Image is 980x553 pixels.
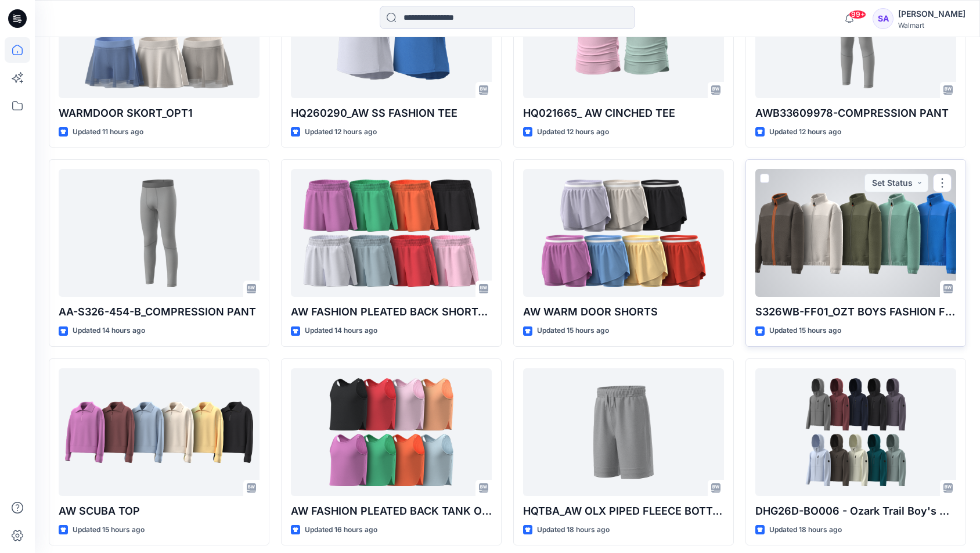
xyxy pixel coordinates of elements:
div: Walmart [898,21,965,30]
p: Updated 15 hours ago [73,524,145,536]
p: WARMDOOR SKORT_OPT1 [59,105,260,121]
p: AWB33609978-COMPRESSION PANT [755,105,956,121]
a: AW SCUBA TOP [59,368,260,496]
p: Updated 15 hours ago [769,325,841,337]
p: Updated 15 hours ago [537,325,609,337]
a: AW FASHION PLEATED BACK SHORT-OPT1 [291,169,492,297]
a: DHG26D-BO006 - Ozark Trail Boy's Outerwear - Softshell V2 [755,368,956,496]
a: AA-S326-454-B_COMPRESSION PANT [59,169,260,297]
p: AW FASHION PLEATED BACK SHORT-OPT1 [291,304,492,320]
p: Updated 12 hours ago [769,126,841,138]
p: Updated 14 hours ago [305,325,377,337]
p: HQ260290_AW SS FASHION TEE [291,105,492,121]
p: HQ021665_ AW CINCHED TEE [523,105,724,121]
p: Updated 16 hours ago [305,524,377,536]
a: S326WB-FF01_OZT BOYS FASHION FLEECE [755,169,956,297]
p: AA-S326-454-B_COMPRESSION PANT [59,304,260,320]
p: AW FASHION PLEATED BACK TANK OPT1 [291,503,492,519]
div: [PERSON_NAME] [898,7,965,21]
p: HQTBA_AW OLX PIPED FLEECE BOTTOM [523,503,724,519]
a: HQTBA_AW OLX PIPED FLEECE BOTTOM [523,368,724,496]
p: Updated 18 hours ago [769,524,842,536]
a: AW FASHION PLEATED BACK TANK OPT1 [291,368,492,496]
p: S326WB-FF01_OZT BOYS FASHION FLEECE [755,304,956,320]
p: AW SCUBA TOP [59,503,260,519]
p: Updated 14 hours ago [73,325,145,337]
p: Updated 12 hours ago [537,126,609,138]
p: AW WARM DOOR SHORTS [523,304,724,320]
p: Updated 18 hours ago [537,524,610,536]
span: 99+ [849,10,866,19]
div: SA [873,8,893,29]
p: Updated 12 hours ago [305,126,377,138]
p: DHG26D-BO006 - Ozark Trail Boy's Outerwear - Softshell V2 [755,503,956,519]
a: AW WARM DOOR SHORTS [523,169,724,297]
p: Updated 11 hours ago [73,126,143,138]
